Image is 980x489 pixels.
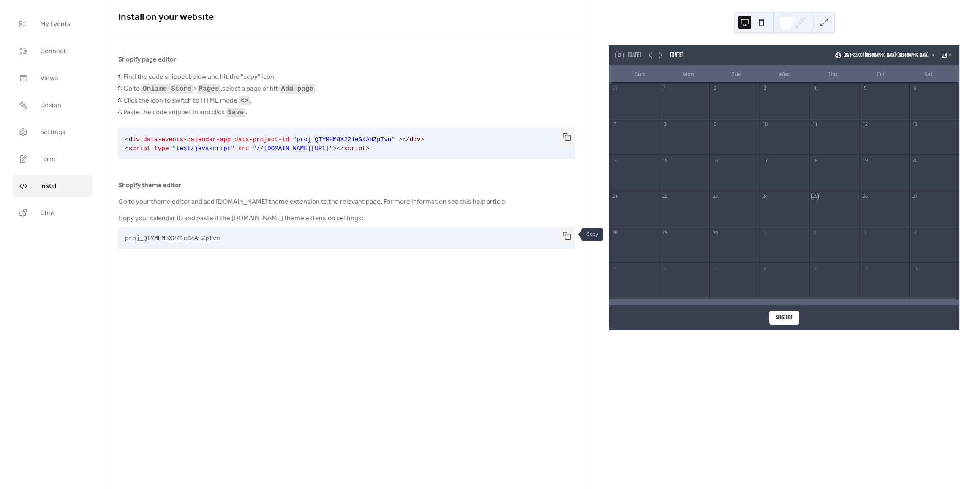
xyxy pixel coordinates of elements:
code: Save [228,109,244,116]
span: " [253,145,256,152]
div: 8 [661,121,668,127]
span: = [169,145,173,152]
span: > [399,136,403,143]
div: Wed [760,66,808,83]
a: Settings [13,121,93,143]
div: Fri [856,66,904,83]
div: 28 [612,229,618,235]
span: type [154,145,169,152]
code: Add page [281,85,313,93]
div: 30 [712,229,718,235]
div: 6 [661,265,668,271]
span: " [391,136,395,143]
span: > [333,145,337,152]
div: 21 [612,193,618,200]
span: Paste the code snippet in and click . [123,108,247,118]
div: 17 [762,157,768,163]
span: (GMT+02:00) [GEOGRAPHIC_DATA]/[GEOGRAPHIC_DATA] [844,53,928,58]
span: script [129,145,151,152]
div: [DATE] [670,50,683,60]
span: " [329,145,333,152]
code: Pages [199,85,219,93]
span: Connect [40,46,66,57]
div: 9 [812,265,818,271]
div: 13 [912,121,918,127]
span: div [410,136,421,143]
div: 24 [762,193,768,200]
div: 11 [912,265,918,271]
span: </ [337,145,344,152]
button: Subscribe [769,311,799,325]
span: Copy your calendar ID and paste it the [DOMAIN_NAME] theme extension settings: [118,213,363,224]
span: " [231,145,234,152]
div: 9 [712,121,718,127]
a: Chat [13,202,93,224]
code: Online Store [143,85,191,93]
span: Settings [40,127,65,138]
span: src [238,145,249,152]
div: Sat [904,66,953,83]
div: 1 [661,85,668,92]
div: 1 [762,229,768,235]
a: this help article [460,195,505,208]
div: 5 [862,85,868,92]
a: Form [13,148,93,170]
span: Install on your website [118,8,214,27]
span: </ [402,136,409,143]
div: 15 [661,157,668,163]
span: Click the icon to switch to HTML mode . [123,96,252,106]
span: My Events [40,19,71,30]
span: Form [40,154,55,165]
div: 19 [862,157,868,163]
div: 4 [912,229,918,235]
span: > [366,145,370,152]
span: Go to your theme editor and add [DOMAIN_NAME] theme extension to the relevant page. For more info... [118,197,507,207]
div: 10 [762,121,768,127]
div: 31 [612,85,618,92]
div: 3 [762,85,768,92]
span: text/javascript [176,145,231,152]
div: 16 [712,157,718,163]
span: Chat [40,208,54,219]
div: 26 [862,193,868,200]
div: 11 [812,121,818,127]
div: 22 [661,193,668,200]
div: Sun [616,66,664,83]
div: 29 [661,229,668,235]
div: 5 [612,265,618,271]
span: Shopify theme editor [118,181,181,191]
span: Design [40,100,61,111]
span: script [344,145,366,152]
span: proj_QTYMHM8X221eS4AHZpTvn [297,136,392,143]
span: Views [40,73,58,84]
div: Thu [808,66,856,83]
span: div [129,136,140,143]
div: 2 [712,85,718,92]
a: Install [13,175,93,197]
span: proj_QTYMHM8X221eS4AHZpTvn [125,235,220,242]
span: data-project-id [234,136,289,143]
span: Install [40,181,57,192]
a: Connect [13,40,93,62]
div: Tue [712,66,760,83]
a: Design [13,94,93,116]
div: 8 [762,265,768,271]
span: " [172,145,176,152]
span: < [125,145,129,152]
div: 4 [812,85,818,92]
span: = [289,136,293,143]
a: My Events [13,13,93,35]
div: 7 [612,121,618,127]
div: 14 [612,157,618,163]
code: <> [240,97,248,105]
span: Copy [581,228,603,241]
span: Go to > , select a page or hit . [123,84,317,94]
div: 27 [912,193,918,200]
div: 20 [912,157,918,163]
div: 23 [712,193,718,200]
div: 12 [862,121,868,127]
span: Shopify page editor [118,55,176,65]
div: 18 [812,157,818,163]
span: > [421,136,425,143]
div: 7 [712,265,718,271]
